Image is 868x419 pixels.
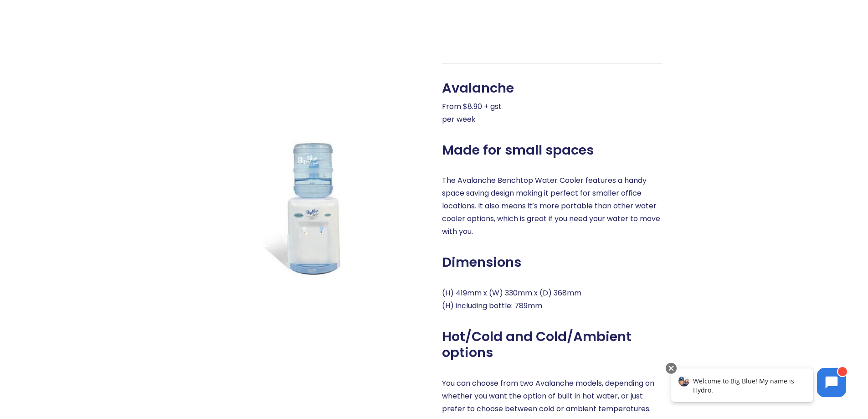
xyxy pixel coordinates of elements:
[442,174,663,238] p: The Avalanche Benchtop Water Cooler features a handy space saving design making it perfect for sm...
[662,352,855,406] iframe: Chatbot
[442,100,663,126] p: From $8.90 + gst per week
[442,377,663,415] p: You can choose from two Avalanche models, depending on whether you want the option of built in ho...
[442,80,514,96] span: Avalanche
[442,329,663,361] span: Hot/Cold and Cold/Ambient options
[442,287,663,312] p: (H) 419mm x (W) 330mm x (D) 368mm (H) including bottle: 789mm
[442,254,521,270] span: Dimensions
[442,142,594,158] span: Made for small spaces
